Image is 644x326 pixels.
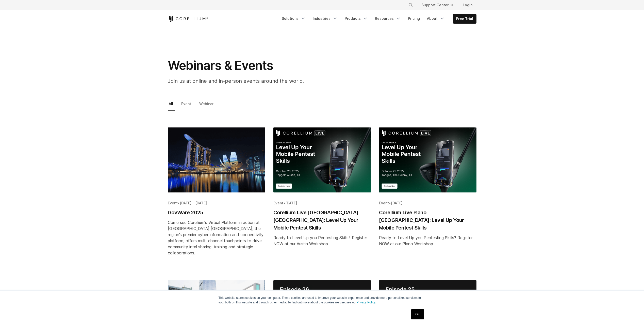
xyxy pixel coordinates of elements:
a: All [168,100,175,111]
a: Blog post summary: Corellium Live Plano TX: Level Up Your Mobile Pentest Skills [379,127,476,272]
a: About [424,14,448,23]
div: • [273,201,371,206]
span: [DATE] - [DATE] [180,201,207,205]
img: Corellium Live Austin TX: Level Up Your Mobile Pentest Skills [273,127,371,192]
span: Event [379,201,389,205]
h1: Webinars & Events [168,58,371,73]
img: Corellium Live Plano TX: Level Up Your Mobile Pentest Skills [379,127,476,192]
a: Resources [372,14,404,23]
a: Login [459,1,476,10]
a: Blog post summary: Corellium Live Austin TX: Level Up Your Mobile Pentest Skills [273,127,371,272]
a: OK [411,309,424,319]
a: Webinar [198,100,215,111]
a: Support Center [417,1,457,10]
div: Ready to Level Up you Pentesting Skills? Register NOW at our Plano Workshop [379,235,476,247]
span: [DATE] [391,201,403,205]
a: Free Trial [453,14,476,23]
div: Navigation Menu [279,14,476,24]
div: Navigation Menu [402,1,476,10]
img: GovWare 2025 [168,127,265,192]
div: • [379,201,476,206]
a: Privacy Policy. [357,301,376,304]
h2: Corellium Live Plano [GEOGRAPHIC_DATA]: Level Up Your Mobile Pentest Skills [379,209,476,232]
div: Come see Corellium's Virtual Platform in action at [GEOGRAPHIC_DATA] [GEOGRAPHIC_DATA], the regio... [168,219,265,256]
a: Products [342,14,371,23]
span: Event [168,201,178,205]
a: Corellium Home [168,16,208,22]
span: [DATE] [285,201,297,205]
p: This website stores cookies on your computer. These cookies are used to improve your website expe... [219,296,426,305]
a: Event [180,100,193,111]
button: Search [406,1,415,10]
h2: Corellium Live [GEOGRAPHIC_DATA] [GEOGRAPHIC_DATA]: Level Up Your Mobile Pentest Skills [273,209,371,232]
span: Event [273,201,283,205]
h2: GovWare 2025 [168,209,265,216]
p: Join us at online and in-person events around the world. [168,77,371,85]
div: • [168,201,265,206]
div: Ready to Level Up you Pentesting Skills? Register NOW at our Austin Workshop [273,235,371,247]
a: Solutions [279,14,309,23]
a: Blog post summary: GovWare 2025 [168,127,265,272]
a: Industries [310,14,341,23]
a: Pricing [405,14,423,23]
